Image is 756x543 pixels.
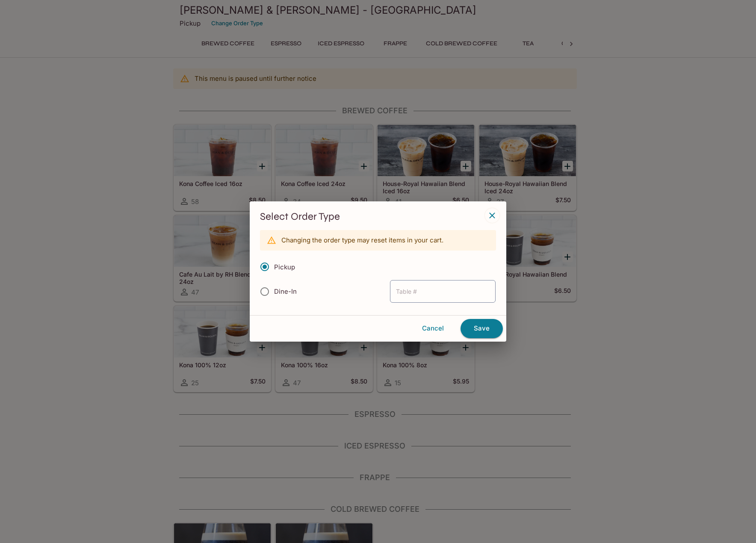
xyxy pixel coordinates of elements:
span: Dine-In [274,287,297,295]
h3: Select Order Type [260,210,496,223]
p: Changing the order type may reset items in your cart. [281,236,443,244]
button: Cancel [409,319,457,337]
button: Save [461,319,503,338]
span: Pickup [274,263,295,271]
input: Table # [390,280,496,303]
